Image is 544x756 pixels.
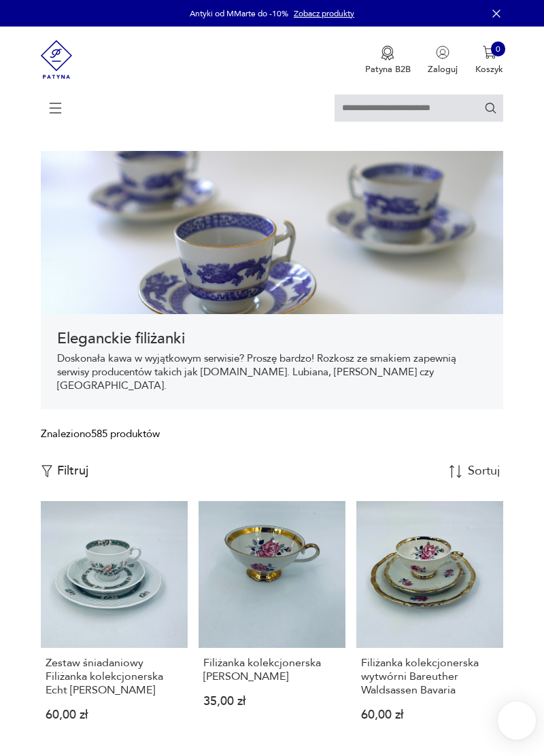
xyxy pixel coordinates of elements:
[41,151,503,314] img: 1132479ba2f2d4faba0628093889a7ce.jpg
[449,465,462,478] img: Sort Icon
[294,8,354,19] a: Zobacz produkty
[365,46,411,75] button: Patyna B2B
[41,465,53,477] img: Ikonka filtrowania
[41,501,188,742] a: Zestaw śniadaniowy Filiżanka kolekcjonerska Echt SchumanZestaw śniadaniowy Filiżanka kolekcjoners...
[203,656,341,683] h3: Filiżanka kolekcjonerska [PERSON_NAME]
[57,464,88,479] p: Filtruj
[46,710,183,721] p: 60,00 zł
[57,352,487,393] p: Doskonała kawa w wyjątkowym serwisie? Proszę bardzo! Rozkosz ze smakiem zapewnią serwisy producen...
[484,101,497,114] button: Szukaj
[361,710,498,721] p: 60,00 zł
[203,697,341,707] p: 35,00 zł
[475,63,503,75] p: Koszyk
[381,46,394,61] img: Ikona medalu
[190,8,288,19] p: Antyki od MMarte do -10%
[361,656,498,697] h3: Filiżanka kolekcjonerska wytwórni Bareuther Waldsassen Bavaria
[475,46,503,75] button: 0Koszyk
[436,46,449,59] img: Ikonka użytkownika
[365,63,411,75] p: Patyna B2B
[491,41,506,56] div: 0
[428,46,458,75] button: Zaloguj
[468,465,502,477] div: Sortuj według daty dodania
[199,501,345,742] a: Filiżanka kolekcjonerska Bareuther WaldsassenFiliżanka kolekcjonerska [PERSON_NAME]35,00 zł
[498,702,536,740] iframe: Smartsupp widget button
[428,63,458,75] p: Zaloguj
[41,427,160,442] div: Znaleziono 585 produktów
[365,46,411,75] a: Ikona medaluPatyna B2B
[41,27,72,92] img: Patyna - sklep z meblami i dekoracjami vintage
[46,656,183,697] h3: Zestaw śniadaniowy Filiżanka kolekcjonerska Echt [PERSON_NAME]
[41,464,88,479] button: Filtruj
[356,501,503,742] a: Filiżanka kolekcjonerska wytwórni Bareuther Waldsassen BavariaFiliżanka kolekcjonerska wytwórni B...
[483,46,496,59] img: Ikona koszyka
[57,330,487,347] h1: Eleganckie filiżanki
